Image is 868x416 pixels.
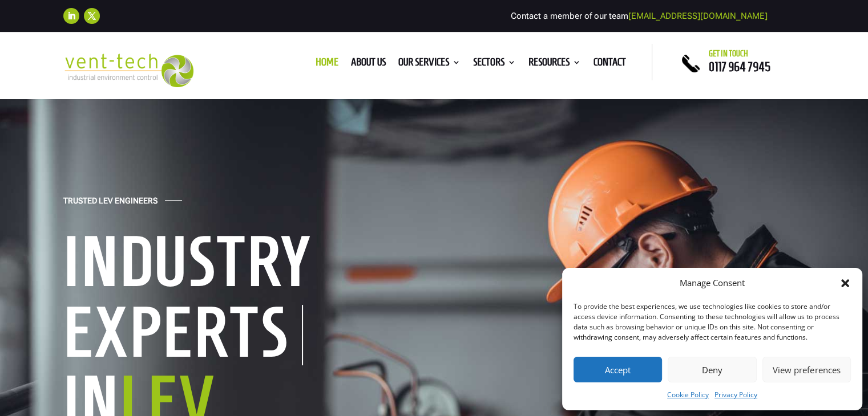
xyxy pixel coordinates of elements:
a: About us [351,58,386,71]
a: Sectors [473,58,516,71]
a: Home [316,58,338,71]
h4: Trusted LEV Engineers [63,196,158,211]
a: Follow on X [84,8,100,24]
img: 2023-09-27T08_35_16.549ZVENT-TECH---Clear-background [63,54,194,87]
button: Deny [668,357,756,382]
span: Get in touch [709,49,748,58]
a: [EMAIL_ADDRESS][DOMAIN_NAME] [628,11,768,21]
div: Manage Consent [680,276,745,290]
div: To provide the best experiences, we use technologies like cookies to store and/or access device i... [574,301,850,342]
div: Close dialog [839,278,851,289]
a: 0117 964 7945 [709,60,770,74]
h1: Experts [63,305,303,365]
a: Resources [528,58,581,71]
button: Accept [574,357,662,382]
h1: Industry [63,226,417,303]
button: View preferences [762,357,851,382]
a: Our Services [398,58,461,71]
span: Contact a member of our team [511,11,768,21]
a: Follow on LinkedIn [63,8,79,24]
a: Privacy Policy [714,388,757,402]
a: Cookie Policy [667,388,709,402]
a: Contact [594,58,626,71]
